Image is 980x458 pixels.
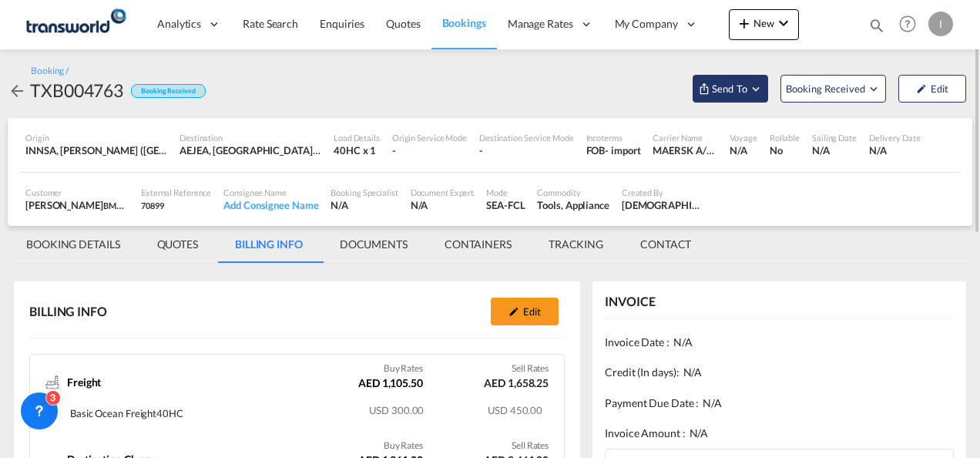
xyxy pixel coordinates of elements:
md-tab-item: CONTAINERS [426,226,530,263]
span: Send To [710,81,749,96]
div: AED 1,658.25 [484,375,549,395]
span: USD 300.00 [369,404,424,416]
button: icon-plus 400-fgNewicon-chevron-down [729,9,799,40]
div: INNSA, Jawaharlal Nehru (Nhava Sheva), India, Indian Subcontinent, Asia Pacific [25,143,167,157]
div: Document Expert [411,187,475,198]
span: Basic Ocean Freight40HC [70,407,183,419]
div: Origin [25,132,167,143]
span: Analytics [157,16,201,32]
span: USD 450.00 [488,404,542,416]
span: N/A [703,396,722,411]
div: Load Details [334,132,380,143]
span: Quotes [386,17,420,30]
label: Sell Rates [512,362,549,375]
div: Booking Received [131,84,205,99]
div: N/A [730,143,757,157]
label: Sell Rates [512,439,549,453]
div: BILLING INFO [29,303,107,320]
span: Enquiries [320,17,364,30]
div: I [928,12,953,36]
div: N/A [331,198,398,212]
div: Add Consignee Name [223,198,318,212]
md-icon: icon-magnify [868,17,885,34]
label: Buy Rates [384,362,423,375]
div: Destination [180,132,321,143]
div: Mode [486,187,525,198]
span: Help [894,11,921,37]
div: Destination Service Mode [479,132,574,143]
div: N/A [812,143,857,157]
span: Bookings [442,16,486,29]
span: N/A [690,426,709,441]
span: Booking Received [786,81,867,96]
div: Help [894,11,928,39]
button: icon-pencilEdit [898,75,966,103]
md-tab-item: BILLING INFO [216,226,321,263]
span: N/A [673,335,693,350]
div: AED 1,105.50 [358,375,423,395]
md-tab-item: CONTACT [622,226,710,263]
button: Open demo menu [693,75,768,103]
span: BMA INTERNATIONAL FZE [103,199,206,211]
div: N/A [869,143,921,157]
div: Irishi Kiran [622,198,702,212]
div: Credit (In days): [605,357,954,388]
md-icon: icon-plus 400-fg [735,14,753,32]
div: FOB [586,143,606,157]
div: TXB004763 [30,78,123,103]
img: f753ae806dec11f0841701cdfdf085c0.png [23,7,127,42]
div: - import [605,143,640,157]
span: My Company [615,16,678,32]
md-icon: icon-pencil [916,83,927,94]
div: No [770,143,800,157]
span: Freight [67,375,101,390]
span: 70899 [141,200,164,210]
md-icon: icon-pencil [508,306,519,317]
div: Consignee Name [223,187,318,198]
div: Origin Service Mode [392,132,467,143]
div: Booking / [31,65,69,78]
div: 40HC x 1 [334,143,380,157]
md-tab-item: QUOTES [139,226,216,263]
div: Voyage [730,132,757,143]
span: Manage Rates [508,16,573,32]
div: INVOICE [605,293,655,310]
div: MAERSK A/S / TDWC-DUBAI [653,143,717,157]
div: - [392,143,467,157]
div: Rollable [770,132,800,143]
md-icon: icon-chevron-down [774,14,793,32]
div: icon-arrow-left [8,78,30,103]
div: Delivery Date [869,132,921,143]
body: Editor, editor2 [15,15,267,32]
md-tab-item: DOCUMENTS [321,226,426,263]
div: N/A [411,198,475,212]
div: Customer [25,187,129,198]
div: SEA-FCL [486,198,525,212]
div: Incoterms [586,132,641,143]
md-tab-item: TRACKING [530,226,622,263]
div: External Reference [141,187,211,198]
span: N/A [683,365,703,380]
div: Invoice Amount : [605,418,954,449]
div: AEJEA, Jebel Ali, United Arab Emirates, Middle East, Middle East [180,143,321,157]
div: Carrier Name [653,132,717,143]
div: - [479,143,574,157]
md-pagination-wrapper: Use the left and right arrow keys to navigate between tabs [8,226,710,263]
button: Open demo menu [780,75,886,103]
label: Buy Rates [384,439,423,453]
div: Payment Due Date : [605,388,954,419]
div: icon-magnify [868,17,885,40]
div: Created By [622,187,702,198]
span: Rate Search [243,17,298,30]
button: icon-pencilEdit [491,298,559,325]
div: Commodity [537,187,609,198]
md-tab-item: BOOKING DETAILS [8,226,139,263]
span: New [735,17,793,29]
md-icon: icon-arrow-left [8,82,26,100]
div: Booking Specialist [331,187,398,198]
div: Invoice Date : [605,327,954,358]
div: [PERSON_NAME] [25,198,129,212]
div: Tools, Appliance [537,198,609,212]
div: Sailing Date [812,132,857,143]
